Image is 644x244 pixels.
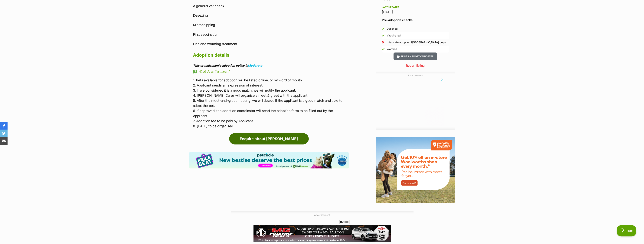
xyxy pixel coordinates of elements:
a: What does this mean? [193,70,349,73]
iframe: Advertisement [387,79,444,126]
p: Desexing [193,13,349,18]
h2: Adoption details [193,51,349,59]
div: Advertisement [376,72,455,130]
p: A general vet check [193,3,349,8]
p: Microchipping [193,22,349,27]
div: Last updated [382,6,449,9]
div: This organisation's adoption policy is [193,64,349,67]
iframe: Help Scout Beacon - Open [617,225,636,236]
div: Desexed [387,27,398,31]
img: Yes [382,48,384,50]
img: Pet Circle promo banner [189,152,349,168]
img: No [382,41,384,44]
span: Close [339,220,349,224]
div: Interstate adoption ([GEOGRAPHIC_DATA] only) [387,40,446,44]
div: Wormed [387,47,397,51]
img: Yes [382,27,384,30]
p: 1. Pets available for adoption will be listed online, or by word of mouth. 2. Applicant sends an ... [193,78,349,129]
p: Flea and worming treatment [193,41,349,46]
a: Moderate [248,64,262,67]
button: Print an adoption poster [394,53,437,60]
h3: Pre-adoption checks [382,18,449,22]
a: Report listing [376,63,455,68]
div: Vaccinated [387,34,401,37]
img: Everyday Insurance by Woolworths promotional banner [376,137,455,203]
a: Enquire about [PERSON_NAME] [229,133,309,144]
iframe: Advertisement [253,225,391,242]
img: Yes [382,34,384,37]
p: First vaccination [193,32,349,37]
div: [DATE] [382,9,449,15]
